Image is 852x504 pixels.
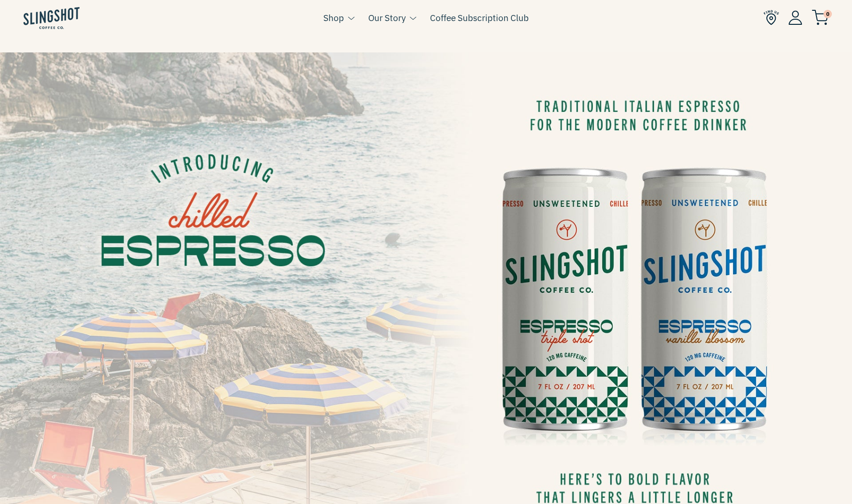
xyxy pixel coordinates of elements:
[430,11,529,25] a: Coffee Subscription Club
[812,12,829,23] a: 0
[812,10,829,25] img: cart
[788,10,802,25] img: Account
[323,11,344,25] a: Shop
[823,10,832,18] span: 0
[764,10,779,25] img: Find Us
[368,11,406,25] a: Our Story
